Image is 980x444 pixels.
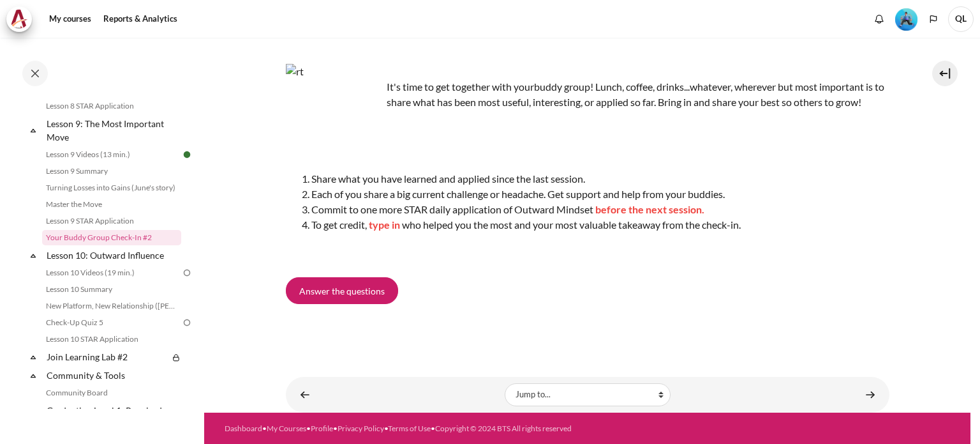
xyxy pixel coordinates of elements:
[267,424,306,433] a: My Courses
[99,6,182,32] a: Reports & Analytics
[311,171,889,187] li: Share what you have learned and applied since the last session.
[292,382,318,407] a: ◄ Lesson 9 STAR Application
[181,317,193,328] img: To do
[42,147,181,162] a: Lesson 9 Videos (13 min.)
[42,230,181,245] a: Your Buddy Group Check-In #2
[42,180,181,195] a: Turning Losses into Gains (June's story)
[388,424,431,433] a: Terms of Use
[870,10,889,29] div: Show notification window with no new notifications
[369,218,400,231] span: type in
[27,369,40,382] span: Collapse
[181,267,193,279] img: To do
[45,402,181,419] a: Graduation Level 1: Required
[225,424,262,433] a: Dashboard
[387,80,534,93] span: It's time to get together with your
[311,188,725,200] span: Each of you share a big current challenge or headache. Get support and help from your buddies.
[595,203,702,215] span: before the next session
[27,404,40,417] span: Collapse
[286,79,889,125] p: buddy group! Lunch, coffee, drinks...whatever, wherever but most important is to share what has b...
[948,6,974,32] span: QL
[299,284,385,298] span: Answer the questions
[702,203,704,215] span: .
[45,367,181,384] a: Community & Tools
[6,6,38,32] a: Architeck Architeck
[42,332,181,347] a: Lesson 10 STAR Application
[27,124,40,137] span: Collapse
[27,351,40,364] span: Collapse
[45,247,181,264] a: Lesson 10: Outward Influence
[895,8,917,31] img: Level #3
[42,213,181,229] a: Lesson 9 STAR Application
[45,348,168,365] a: Join Learning Lab #2
[42,98,181,114] a: Lesson 8 STAR Application
[42,282,181,297] a: Lesson 10 Summary
[311,202,889,217] li: Commit to one more STAR daily application of Outward Mindset
[42,385,181,401] a: Community Board
[948,6,974,32] a: User menu
[286,277,398,304] a: Answer the questions
[435,424,572,433] a: Copyright © 2024 BTS All rights reserved
[890,7,923,31] a: Level #3
[42,298,181,314] a: New Platform, New Relationship ([PERSON_NAME]'s Story)
[27,249,40,262] span: Collapse
[42,265,181,280] a: Lesson 10 Videos (19 min.)
[924,10,943,29] button: Languages
[45,6,96,32] a: My courses
[895,7,917,31] div: Level #3
[181,149,193,160] img: Done
[311,217,889,233] li: To get credit, who helped you the most and your most valuable takeaway from the check-in.
[45,115,181,146] a: Lesson 9: The Most Important Move
[42,164,181,179] a: Lesson 9 Summary
[338,424,384,433] a: Privacy Policy
[286,64,382,160] img: rt
[42,315,181,330] a: Check-Up Quiz 5
[311,424,333,433] a: Profile
[10,10,28,29] img: Architeck
[42,197,181,212] a: Master the Move
[225,423,622,434] div: • • • • •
